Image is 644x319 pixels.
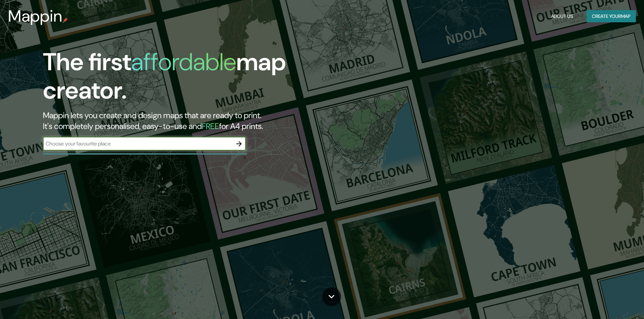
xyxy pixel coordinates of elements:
h3: Mappin [8,7,63,26]
button: About Us [548,10,576,23]
input: Choose your favourite place [43,140,232,148]
h5: FREE [202,121,219,131]
iframe: Help widget launcher [584,293,637,312]
h2: Mappin lets you create and design maps that are ready to print. It's completely personalised, eas... [43,110,365,132]
h1: The first map creator. [43,48,365,110]
h1: affordable [131,46,236,78]
button: Create yourmap [587,10,636,23]
img: mappin-pin [63,18,68,23]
